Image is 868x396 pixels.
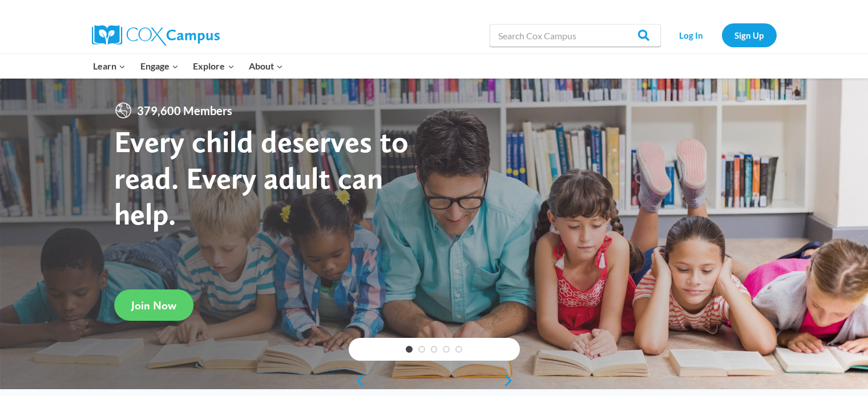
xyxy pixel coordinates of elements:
a: Log In [667,23,716,47]
span: Learn [93,59,126,74]
a: Sign Up [722,23,777,47]
img: Cox Campus [92,25,220,46]
a: previous [349,374,366,387]
nav: Secondary Navigation [667,23,777,47]
a: 5 [455,346,462,353]
a: 4 [443,346,450,353]
span: Engage [140,59,179,74]
input: Search Cox Campus [490,24,661,47]
nav: Primary Navigation [86,54,290,78]
a: 1 [406,346,413,353]
span: Explore [193,59,234,74]
span: Join Now [131,299,176,312]
a: Join Now [114,289,193,321]
span: 379,600 Members [132,101,237,120]
a: 2 [418,346,425,353]
div: content slider buttons [349,369,520,392]
a: 3 [431,346,438,353]
a: next [503,374,520,387]
strong: Every child deserves to read. Every adult can help. [114,123,409,232]
span: About [249,59,283,74]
